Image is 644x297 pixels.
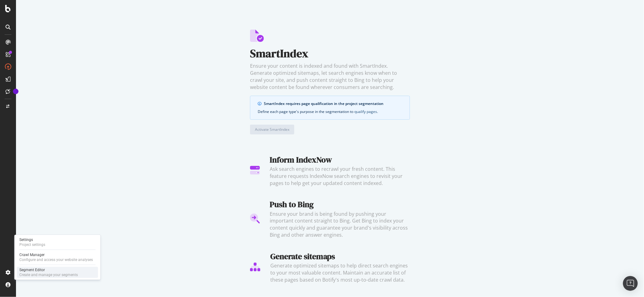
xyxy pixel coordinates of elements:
div: Define each page type's purpose in the segmentation to . [258,109,402,114]
div: Generate optimized sitemaps to help direct search engines to your most valuable content. Maintain... [270,262,410,283]
div: Project settings [19,242,45,247]
div: SmartIndex [250,46,410,61]
button: Activate SmartIndex [250,125,294,134]
a: Segment EditorCreate and manage your segments [17,267,98,278]
div: Configure and access your website analyses [19,257,93,262]
a: SettingsProject settings [17,237,98,248]
a: qualify pages [354,109,377,114]
img: Push to Bing [250,199,260,239]
img: Generate sitemaps [250,251,260,283]
a: Crawl ManagerConfigure and access your website analyses [17,252,98,263]
div: Ask search engines to recrawl your fresh content. This feature requests IndexNow search engines t... [270,166,410,187]
div: Generate sitemaps [270,251,410,262]
div: info banner [250,96,410,120]
div: SmartIndex requires page qualification in the project segmentation [264,101,402,106]
img: SmartIndex [250,30,264,42]
div: Inform IndexNow [270,154,410,166]
div: Ensure your brand is being found by pushing your important content straight to Bing. Get Bing to ... [270,211,410,239]
div: Open Intercom Messenger [623,276,638,291]
div: Create and manage your segments [19,272,78,277]
div: Segment Editor [19,267,78,272]
div: Crawl Manager [19,252,93,257]
div: Settings [19,237,45,242]
img: Inform IndexNow [250,154,260,187]
div: Activate SmartIndex [255,127,289,132]
div: Tooltip anchor [13,89,18,94]
div: Ensure your content is indexed and found with SmartIndex. Generate optimized sitemaps, let search... [250,62,410,90]
div: Push to Bing [270,199,410,210]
